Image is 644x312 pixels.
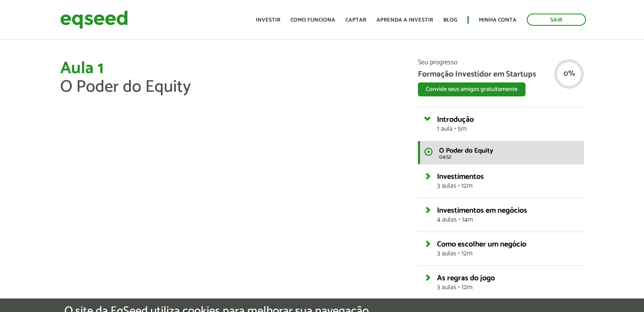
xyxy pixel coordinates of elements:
span: As regras do jogo [437,272,495,285]
button: Convide seus amigos gratuitamente [418,82,525,96]
span: Seu progresso [418,59,584,66]
span: Investimentos em negócios [437,204,527,217]
span: 3 aulas • 12m [437,183,578,189]
span: 3 aulas • 12m [437,284,578,291]
a: Como funciona [290,17,335,23]
span: 4 aulas • 14m [437,216,578,223]
iframe: YouTube video player [60,105,405,298]
span: Investimentos [437,170,484,183]
span: Como escolher um negócio [437,238,526,251]
span: 1 aula • 5m [437,126,578,132]
a: Investimentos em negócios4 aulas • 14m [437,207,578,223]
a: Blog [443,17,457,23]
a: Investir [256,17,280,23]
span: Introdução [437,113,474,126]
a: O Poder do Equity 04:52 [418,141,584,164]
img: EqSeed [60,8,128,31]
a: Aprenda a investir [376,17,433,23]
span: O Poder do Equity [439,145,493,156]
span: Aula 1 [60,55,104,82]
a: As regras do jogo3 aulas • 12m [437,274,578,291]
span: 3 aulas • 12m [437,250,578,257]
a: Investimentos3 aulas • 12m [437,173,578,189]
span: Formação Investidor em Startups [418,70,584,78]
span: 04:52 [439,154,578,160]
a: Sair [527,14,586,26]
a: Introdução1 aula • 5m [437,116,578,132]
a: Como escolher um negócio3 aulas • 12m [437,241,578,257]
a: Minha conta [479,17,517,23]
a: Captar [345,17,366,23]
span: O Poder do Equity [60,73,191,101]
